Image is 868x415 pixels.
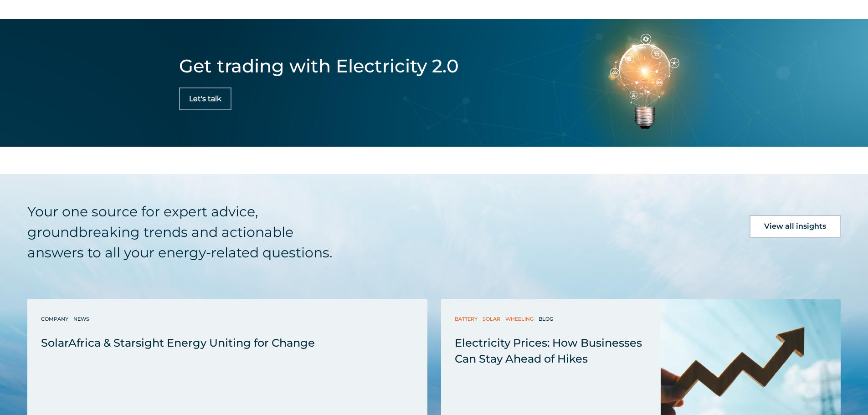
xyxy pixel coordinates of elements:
[41,336,315,349] span: SolarAfrica & Starsight Energy Uniting for Change
[179,56,459,76] h4: Get trading with Electricity 2.0
[73,314,92,323] a: News
[750,215,841,238] a: View all insights
[179,87,231,110] a: Let's talk
[764,223,826,230] span: View all insights
[539,314,555,323] a: Blog
[483,314,503,323] a: Solar
[455,314,480,323] a: Battery
[455,336,642,365] span: Electricity Prices: How Businesses Can Stay Ahead of Hikes
[189,95,221,102] span: Let's talk
[505,314,536,323] a: Wheeling
[27,201,353,263] h5: Your one source for expert advice, groundbreaking trends and actionable answers to all your energ...
[41,314,71,323] a: Company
